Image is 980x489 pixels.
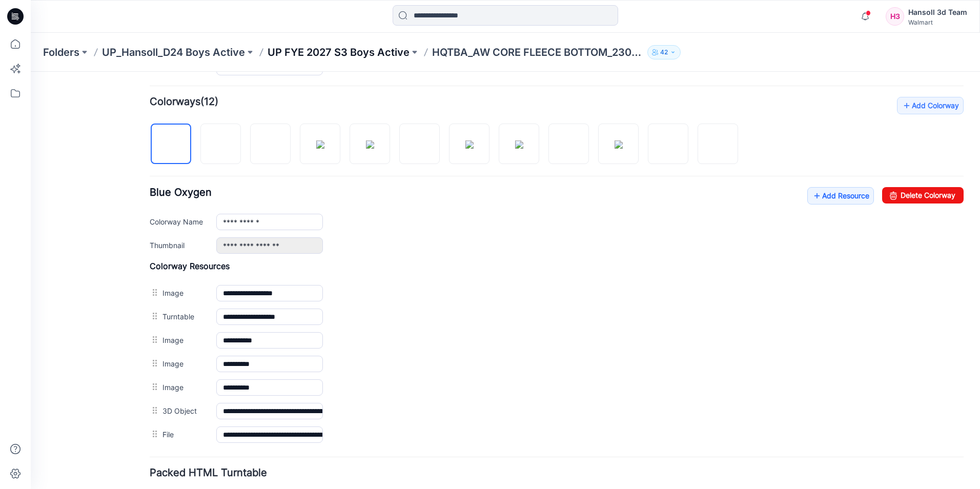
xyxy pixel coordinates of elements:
[119,396,933,406] h4: Packed HTML Turntable
[660,47,668,58] p: 42
[777,115,843,133] a: Add Resource
[908,6,967,18] div: Hansoll 3d Team
[102,45,245,59] a: UP_Hansoll_D24 Boys Active
[132,215,175,227] label: Image
[31,72,980,489] iframe: edit-style
[851,115,933,132] a: Delete Colorway
[268,45,410,59] a: UP FYE 2027 S3 Boys Active
[132,357,175,368] label: File
[119,144,175,155] label: Colorway Name
[132,333,175,344] label: 3D Object
[132,262,175,274] label: Image
[132,310,175,321] label: Image
[119,168,175,179] label: Thumbnail
[908,18,967,26] div: Walmart
[119,189,933,199] h4: Colorway Resources
[647,45,681,59] button: 42
[43,45,79,59] a: Folders
[132,286,175,297] label: Image
[132,239,175,250] label: Turntable
[432,45,643,59] p: HQTBA_AW CORE FLEECE BOTTOM_230GSM
[119,114,181,127] span: Blue Oxygen
[886,7,904,26] div: H3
